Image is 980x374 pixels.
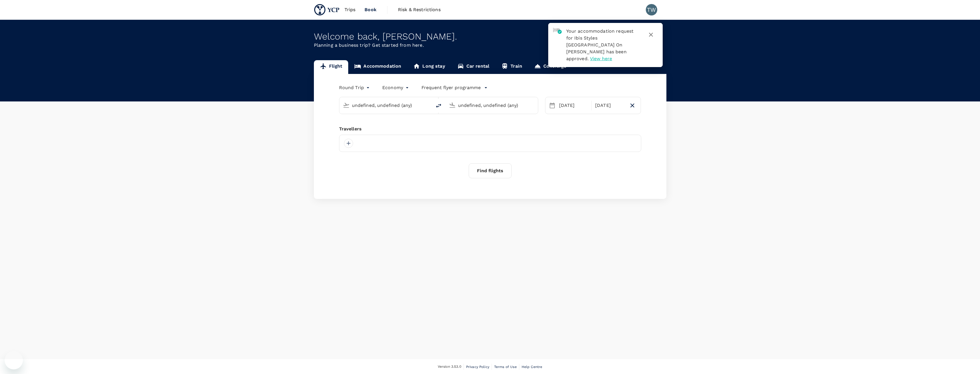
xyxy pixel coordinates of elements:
span: Help Centre [522,365,543,369]
iframe: Button to launch messaging window [5,351,23,369]
a: Long stay [407,60,451,74]
span: Book [365,6,377,13]
div: TW [646,4,657,15]
div: Round Trip [339,83,371,92]
div: Welcome back , [PERSON_NAME] . [314,31,666,42]
span: View here [590,56,612,61]
span: Your accommodation request for Ibis Styles [GEOGRAPHIC_DATA] On [PERSON_NAME] has been approved. [566,28,634,61]
span: Risk & Restrictions [398,6,441,13]
p: Frequent flyer programme [421,84,481,91]
button: delete [432,99,446,113]
input: Depart from [352,101,420,110]
p: Planning a business trip? Get started from here. [314,42,666,49]
div: Travellers [339,126,641,132]
a: Privacy Policy [466,364,489,370]
button: Open [534,105,535,106]
a: Terms of Use [494,364,517,370]
input: Going to [458,101,526,110]
a: Accommodation [348,60,407,74]
button: Frequent flyer programme [421,84,488,91]
span: Version 3.53.0 [438,364,461,370]
button: Find flights [469,163,512,178]
img: hotel-approved [553,28,562,34]
span: Privacy Policy [466,365,489,369]
a: Flight [314,60,349,74]
span: Trips [345,6,356,13]
img: YCP SG Pte. Ltd. [314,3,340,16]
a: Car rental [451,60,496,74]
a: Train [495,60,528,74]
div: [DATE] [593,100,626,111]
button: Open [428,105,429,106]
a: Concierge [528,60,572,74]
div: Economy [382,83,410,92]
a: Help Centre [522,364,543,370]
span: Terms of Use [494,365,517,369]
div: [DATE] [557,100,590,111]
